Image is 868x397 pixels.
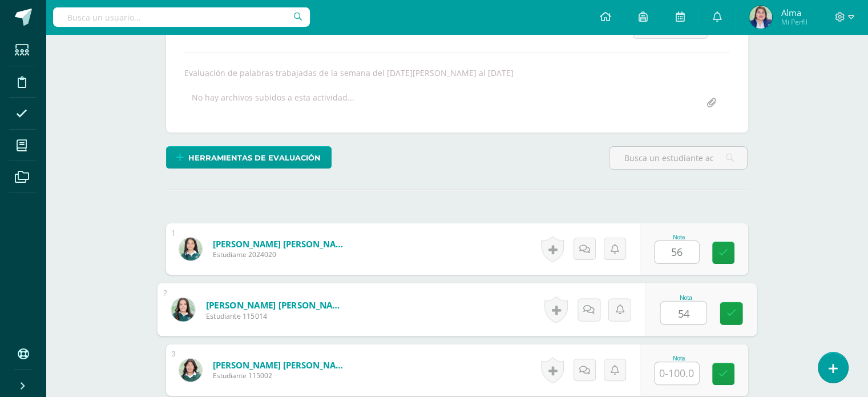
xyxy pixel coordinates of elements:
input: Busca un usuario... [53,7,310,27]
span: Herramientas de evaluación [188,147,321,169]
input: 0-100.0 [655,362,699,384]
input: 0-100.0 [660,302,706,324]
span: Mi Perfil [781,17,807,27]
img: cd3ffb3125deefca479a540aa7144015.png [171,298,195,321]
div: Evaluación de palabras trabajadas de la semana del [DATE][PERSON_NAME] al [DATE] [180,67,734,78]
div: Nota [660,294,712,300]
a: [PERSON_NAME] [PERSON_NAME] [213,359,350,371]
a: Herramientas de evaluación [166,146,332,169]
input: 0-100.0 [655,241,699,263]
div: Nota [654,234,704,240]
span: Estudiante 115002 [213,371,350,380]
img: 4ef993094213c5b03b2ee2ce6609450d.png [749,6,772,29]
span: Alma [781,7,807,18]
div: No hay archivos subidos a esta actividad... [192,92,354,114]
span: Estudiante 115014 [205,311,346,321]
span: Estudiante 2024020 [213,250,350,259]
input: Busca un estudiante aquí... [609,147,747,169]
img: 7533830a65007a9ba9768a73d7963f82.png [179,238,202,260]
img: 881e1af756ec811c0895067eb3863392.png [179,359,202,382]
div: Nota [654,355,704,362]
a: [PERSON_NAME] [PERSON_NAME] [213,238,350,250]
a: [PERSON_NAME] [PERSON_NAME] [205,299,346,311]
